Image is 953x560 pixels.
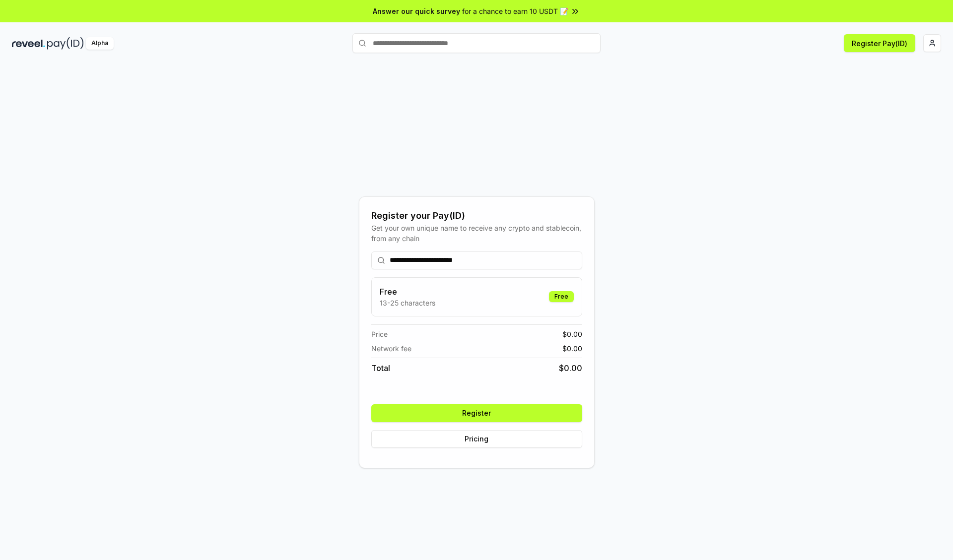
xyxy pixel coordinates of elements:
[371,430,582,448] button: Pricing
[371,209,582,223] div: Register your Pay(ID)
[12,37,45,50] img: reveel_dark
[371,329,388,339] span: Price
[86,37,114,50] div: Alpha
[562,343,582,354] span: $ 0.00
[371,362,390,374] span: Total
[47,37,84,50] img: pay_id
[371,223,582,244] div: Get your own unique name to receive any crypto and stablecoin, from any chain
[549,291,574,302] div: Free
[371,343,411,354] span: Network fee
[559,362,582,374] span: $ 0.00
[562,329,582,339] span: $ 0.00
[462,6,568,16] span: for a chance to earn 10 USDT 📝
[371,404,582,422] button: Register
[380,298,435,308] p: 13-25 characters
[373,6,460,16] span: Answer our quick survey
[380,286,435,298] h3: Free
[844,34,915,52] button: Register Pay(ID)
